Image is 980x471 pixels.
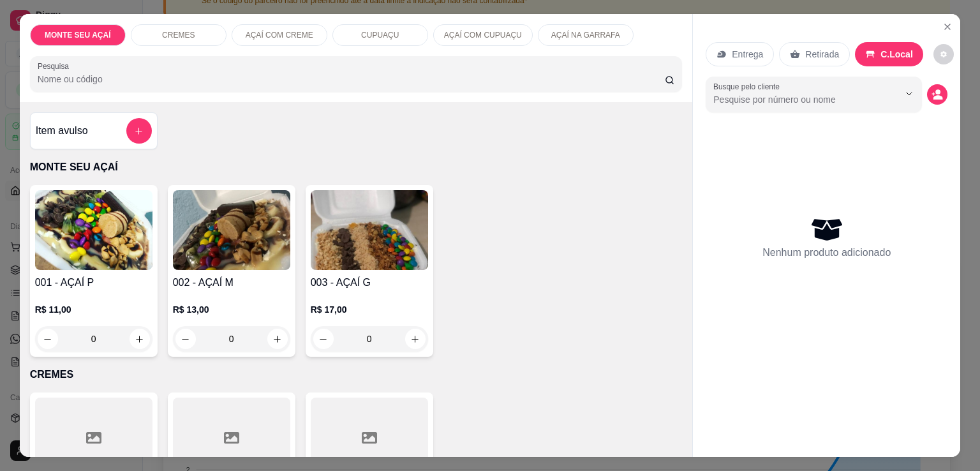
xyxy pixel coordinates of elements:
h4: 002 - AÇAÍ M [173,275,290,290]
img: product-image [311,190,428,270]
input: Busque pelo cliente [713,93,879,106]
button: decrease-product-quantity [933,44,954,64]
h4: 001 - AÇAÍ P [35,275,152,290]
p: CUPUAÇU [361,30,399,40]
h4: 003 - AÇAÍ G [311,275,428,290]
p: Retirada [805,48,839,61]
label: Pesquisa [38,61,73,71]
p: Nenhum produto adicionado [762,245,891,260]
label: Busque pelo cliente [713,81,784,92]
p: AÇAÍ NA GARRAFA [551,30,620,40]
p: MONTE SEU AÇAÍ [30,160,683,175]
p: MONTE SEU AÇAÍ [45,30,111,40]
img: product-image [173,190,290,270]
p: R$ 13,00 [173,303,290,316]
p: Entrega [732,48,763,61]
p: R$ 17,00 [311,303,428,316]
button: Show suggestions [899,84,919,104]
button: Close [937,17,958,37]
p: R$ 11,00 [35,303,152,316]
p: CREMES [30,367,683,382]
p: C.Local [880,48,913,61]
p: AÇAÍ COM CUPUAÇU [444,30,522,40]
button: add-separate-item [126,118,152,144]
p: CREMES [162,30,195,40]
h4: Item avulso [36,123,88,138]
button: decrease-product-quantity [927,84,947,105]
input: Pesquisa [38,73,665,86]
p: AÇAÍ COM CREME [246,30,313,40]
img: product-image [35,190,152,270]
